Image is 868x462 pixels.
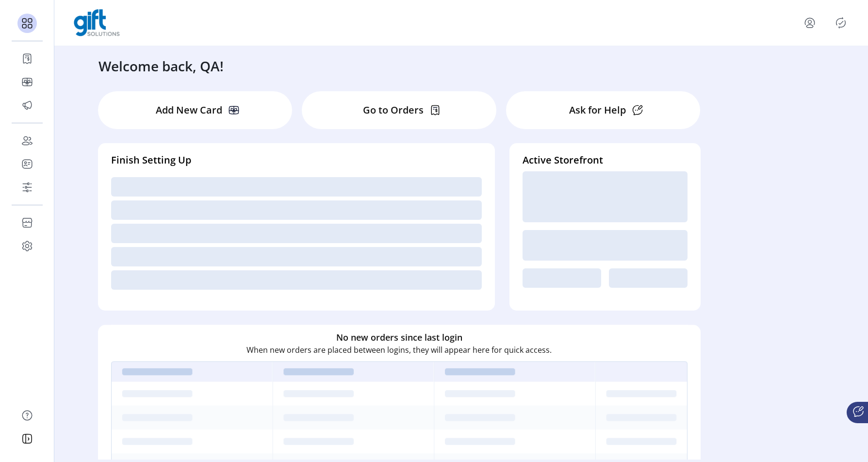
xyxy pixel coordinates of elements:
h4: Active Storefront [523,153,688,167]
img: logo [74,9,120,36]
p: Ask for Help [569,103,626,117]
h4: Finish Setting Up [111,153,482,167]
p: Go to Orders [363,103,424,117]
button: menu [790,11,833,34]
h6: No new orders since last login [336,331,462,344]
p: When new orders are placed between logins, they will appear here for quick access. [246,344,552,356]
button: Publisher Panel [833,15,849,31]
h3: Welcome back, QA! [98,56,224,76]
p: Add New Card [156,103,222,117]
